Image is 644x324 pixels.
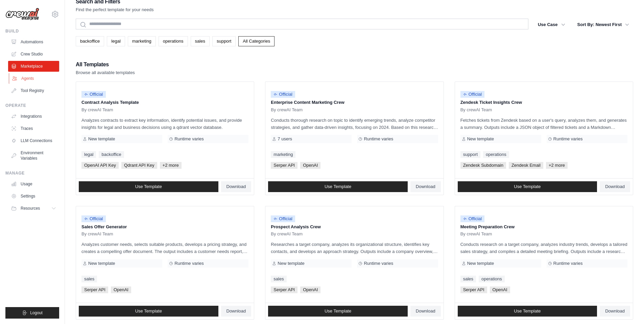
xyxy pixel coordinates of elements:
a: Download [221,306,252,317]
span: New template [88,261,115,266]
a: Download [600,306,630,317]
span: Serper API [271,286,297,293]
span: By crewAI Team [460,231,492,237]
div: Operate [5,103,59,108]
p: Browse all available templates [76,69,135,76]
span: Qdrant API Key [121,162,157,169]
span: New template [88,136,115,142]
a: Marketplace [8,61,59,72]
span: 7 users [278,136,292,142]
img: Logo [5,8,39,21]
p: Analyzes customer needs, selects suitable products, develops a pricing strategy, and creates a co... [81,241,248,255]
a: Use Template [79,181,218,192]
a: support [460,151,480,158]
span: Runtime varies [174,136,204,142]
span: Official [81,215,106,222]
span: Runtime varies [364,261,393,266]
a: marketing [271,151,295,158]
span: Logout [30,310,43,316]
p: Prospect Analysis Crew [271,224,438,230]
a: Use Template [79,306,218,317]
span: By crewAI Team [81,107,113,113]
p: Enterprise Content Marketing Crew [271,99,438,106]
span: Zendesk Email [509,162,543,169]
a: Tool Registry [8,85,59,96]
span: Official [460,91,485,98]
span: By crewAI Team [271,231,303,237]
a: support [212,36,236,46]
span: Download [416,308,435,314]
a: sales [81,276,97,282]
a: Automations [8,37,59,47]
a: legal [81,151,96,158]
span: OpenAI [111,286,131,293]
a: sales [271,276,286,282]
a: Use Template [458,181,597,192]
span: New template [467,261,494,266]
p: Sales Offer Generator [81,224,248,230]
span: Official [271,215,295,222]
span: Official [271,91,295,98]
span: Serper API [271,162,297,169]
p: Analyzes contracts to extract key information, identify potential issues, and provide insights fo... [81,117,248,131]
span: Use Template [135,184,162,189]
a: Download [221,181,252,192]
a: Download [410,306,441,317]
a: Agents [9,73,60,84]
a: backoffice [99,151,124,158]
span: By crewAI Team [81,231,113,237]
span: Runtime varies [364,136,393,142]
span: Zendesk Subdomain [460,162,506,169]
span: Serper API [460,286,487,293]
span: Use Template [325,308,351,314]
a: Crew Studio [8,49,59,60]
span: OpenAI [490,286,510,293]
span: Use Template [135,308,162,314]
a: sales [460,276,476,282]
a: Settings [8,191,59,202]
span: Use Template [325,184,351,189]
a: Use Template [268,306,408,317]
a: Download [600,181,630,192]
button: Logout [5,307,59,319]
span: Use Template [514,308,541,314]
p: Meeting Preparation Crew [460,224,627,230]
span: OpenAI [300,286,320,293]
p: Fetches tickets from Zendesk based on a user's query, analyzes them, and generates a summary. Out... [460,117,627,131]
span: New template [467,136,494,142]
span: Download [226,308,246,314]
p: Contract Analysis Template [81,99,248,106]
span: Use Template [514,184,541,189]
a: Use Template [458,306,597,317]
span: Download [226,184,246,189]
a: legal [107,36,125,46]
a: Integrations [8,111,59,122]
span: By crewAI Team [460,107,492,113]
span: Runtime varies [553,136,583,142]
button: Resources [8,203,59,214]
span: New template [278,261,304,266]
span: Resources [21,206,40,211]
span: Download [605,308,625,314]
a: operations [483,151,509,158]
span: Download [416,184,435,189]
a: backoffice [76,36,104,46]
a: Environment Variables [8,147,59,164]
a: LLM Connections [8,135,59,146]
p: Find the perfect template for your needs [76,6,154,13]
a: Download [410,181,441,192]
p: Zendesk Ticket Insights Crew [460,99,627,106]
a: sales [191,36,210,46]
a: Use Template [268,181,408,192]
a: operations [159,36,188,46]
p: Researches a target company, analyzes its organizational structure, identifies key contacts, and ... [271,241,438,255]
span: +2 more [546,162,568,169]
a: operations [479,276,505,282]
span: Runtime varies [174,261,204,266]
a: Usage [8,179,59,189]
a: marketing [128,36,156,46]
span: Runtime varies [553,261,583,266]
a: All Categories [238,36,275,46]
button: Use Case [534,19,569,31]
span: Serper API [81,286,108,293]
